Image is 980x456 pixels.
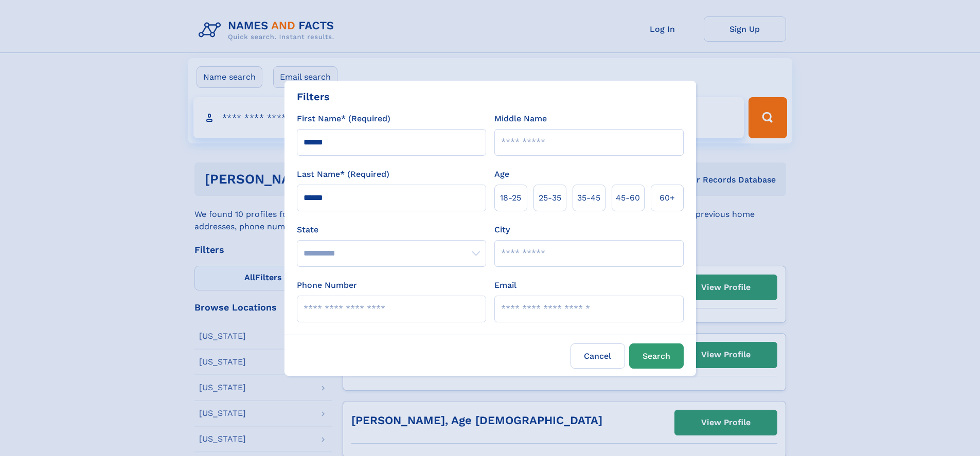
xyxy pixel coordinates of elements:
[577,192,600,204] span: 35‑45
[660,192,675,204] span: 60+
[616,192,640,204] span: 45‑60
[297,224,486,236] label: State
[297,279,357,291] label: Phone Number
[494,113,547,125] label: Middle Name
[571,343,625,369] label: Cancel
[297,168,389,180] label: Last Name* (Required)
[539,192,561,204] span: 25‑35
[500,192,521,204] span: 18‑25
[629,343,684,369] button: Search
[297,89,330,104] div: Filters
[297,113,390,125] label: First Name* (Required)
[494,224,510,236] label: City
[494,279,516,291] label: Email
[494,168,509,180] label: Age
